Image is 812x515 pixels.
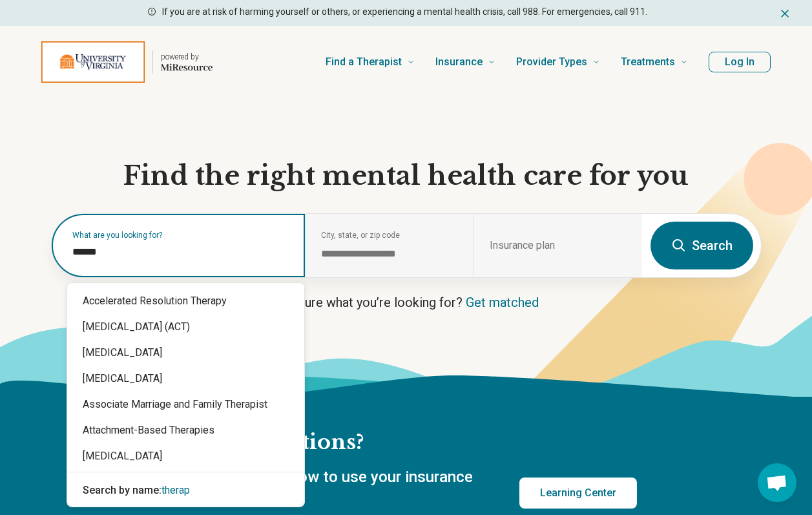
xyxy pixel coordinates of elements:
[67,314,304,340] div: [MEDICAL_DATA] (ACT)
[67,443,304,469] div: [MEDICAL_DATA]
[67,288,304,314] div: Accelerated Resolution Therapy
[51,159,762,193] h1: Find the right mental health care for you
[67,366,304,392] div: [MEDICAL_DATA]
[161,484,190,496] span: therap
[326,53,402,71] span: Find a Therapist
[51,293,762,311] p: Not sure what you’re looking for?
[72,231,289,239] label: What are you looking for?
[83,484,161,496] span: Search by name:
[621,53,675,71] span: Treatments
[144,429,637,456] h2: Have any questions?
[466,295,539,310] a: Get matched
[709,52,771,72] button: Log In
[67,340,304,366] div: [MEDICAL_DATA]
[778,5,791,21] button: Dismiss
[144,467,488,510] p: Browse our guide on how to use your insurance and what to expect.
[519,478,637,509] a: Learning Center
[41,41,213,83] a: Home page
[435,53,483,71] span: Insurance
[67,417,304,443] div: Attachment-Based Therapies
[161,52,213,62] p: powered by
[67,283,304,509] div: Suggestions
[516,53,587,71] span: Provider Types
[162,5,647,19] p: If you are at risk of harming yourself or others, or experiencing a mental health crisis, call 98...
[67,392,304,417] div: Associate Marriage and Family Therapist
[651,222,753,269] button: Search
[758,463,796,502] div: Open chat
